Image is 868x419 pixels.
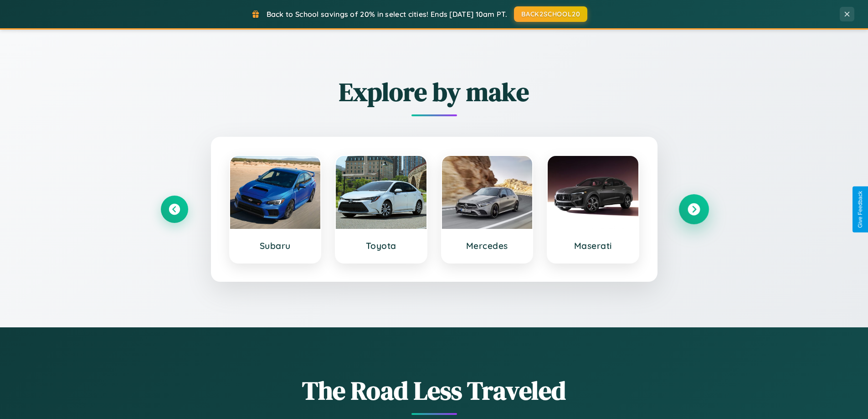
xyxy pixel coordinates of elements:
[514,6,587,22] button: BACK2SCHOOL20
[161,373,708,408] h1: The Road Less Traveled
[239,240,312,251] h3: Subaru
[345,240,417,251] h3: Toyota
[267,10,507,19] span: Back to School savings of 20% in select cities! Ends [DATE] 10am PT.
[451,240,524,251] h3: Mercedes
[161,74,708,109] h2: Explore by make
[557,240,629,251] h3: Maserati
[857,191,863,228] div: Give Feedback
